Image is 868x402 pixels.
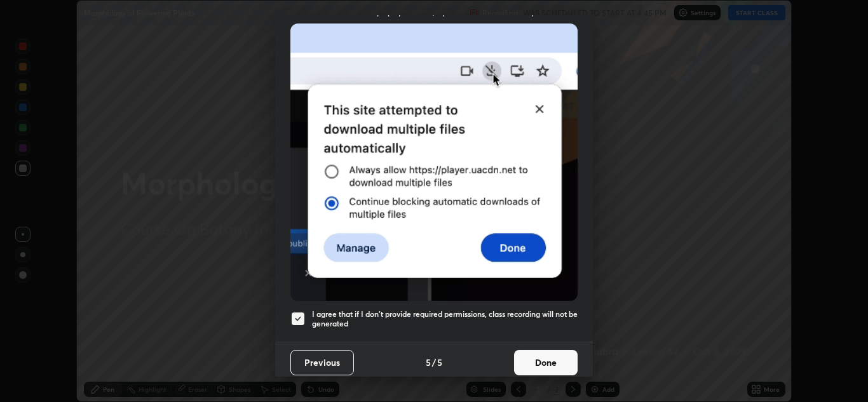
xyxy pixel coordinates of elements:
[312,309,578,329] h5: I agree that if I don't provide required permissions, class recording will not be generated
[290,23,578,301] img: downloads-permission-blocked.gif
[514,350,578,375] button: Done
[290,350,354,375] button: Previous
[426,356,431,369] h4: 5
[432,356,436,369] h4: /
[437,356,442,369] h4: 5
